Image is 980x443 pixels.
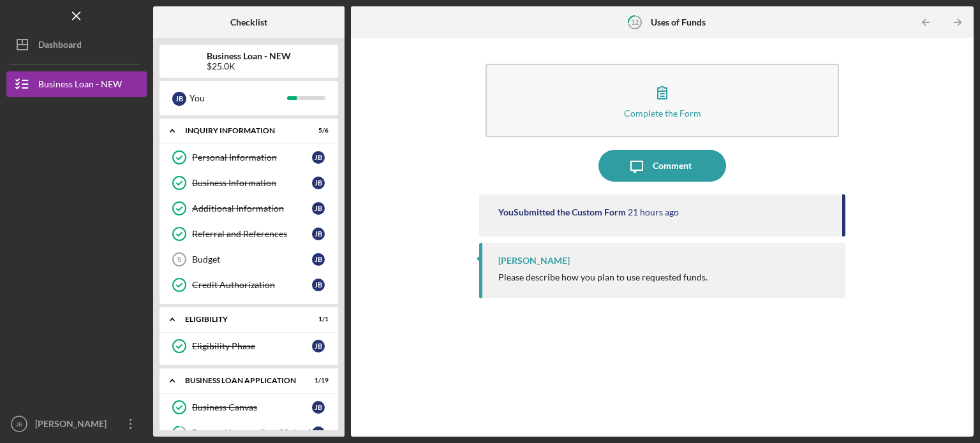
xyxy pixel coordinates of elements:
[653,150,692,182] div: Comment
[486,64,839,137] button: Complete the Form
[312,228,325,240] div: J B
[628,207,679,217] time: 2025-08-14 18:50
[498,256,570,266] div: [PERSON_NAME]
[166,395,332,420] a: Business CanvasJB
[192,203,312,214] div: Additional Information
[630,18,638,26] tspan: 12
[166,145,332,170] a: Personal InformationJB
[192,428,312,438] div: Personal Income (last 30 days)
[598,150,726,182] button: Comment
[166,247,332,272] a: 5BudgetJB
[192,152,312,163] div: Personal Information
[166,333,332,359] a: Eligibility PhaseJB
[38,71,122,100] div: Business Loan - NEW
[192,178,312,188] div: Business Information
[230,17,267,27] b: Checklist
[306,316,329,323] div: 1 / 1
[312,202,325,215] div: J B
[207,51,291,61] b: Business Loan - NEW
[6,71,147,97] button: Business Loan - NEW
[166,170,332,196] a: Business InformationJB
[177,429,181,437] tspan: 8
[651,17,706,27] b: Uses of Funds
[6,32,147,57] button: Dashboard
[312,151,325,164] div: J B
[192,341,312,351] div: Eligibility Phase
[312,279,325,291] div: J B
[32,411,115,440] div: [PERSON_NAME]
[312,177,325,189] div: J B
[192,229,312,239] div: Referral and References
[312,340,325,352] div: J B
[189,87,287,109] div: You
[192,254,312,265] div: Budget
[38,32,82,61] div: Dashboard
[185,377,297,384] div: BUSINESS LOAN APPLICATION
[166,196,332,221] a: Additional InformationJB
[207,61,291,71] div: $25.0K
[177,256,181,263] tspan: 5
[498,272,708,282] div: Please describe how you plan to use requested funds.
[166,221,332,247] a: Referral and ReferencesJB
[172,92,186,106] div: J B
[306,127,329,134] div: 5 / 6
[192,402,312,412] div: Business Canvas
[306,377,329,384] div: 1 / 19
[624,108,701,118] div: Complete the Form
[312,401,325,414] div: J B
[166,272,332,298] a: Credit AuthorizationJB
[192,280,312,290] div: Credit Authorization
[15,421,22,428] text: JB
[312,426,325,439] div: J B
[6,411,147,437] button: JB[PERSON_NAME]
[498,207,626,217] div: You Submitted the Custom Form
[312,253,325,266] div: J B
[185,316,297,323] div: ELIGIBILITY
[185,127,297,134] div: INQUIRY INFORMATION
